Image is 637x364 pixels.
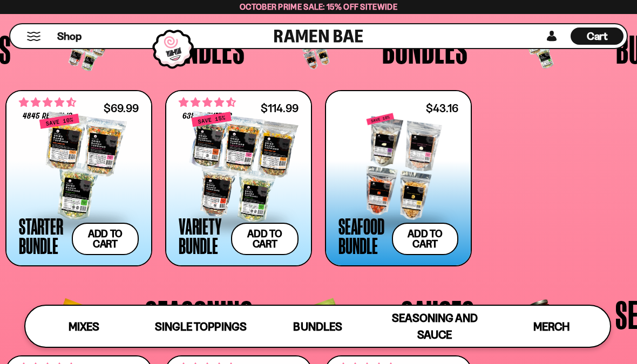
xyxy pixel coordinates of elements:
span: Seasoning and Sauce [392,311,478,341]
button: Mobile Menu Trigger [26,32,41,41]
button: Add to cart [231,223,299,255]
span: 6356 reviews [182,112,232,121]
div: Starter Bundle [19,216,66,255]
button: Add to cart [392,223,458,255]
div: Cart [571,24,624,48]
span: Mixes [69,320,99,333]
span: October Prime Sale: 15% off Sitewide [240,2,397,12]
span: Seasoning [145,294,253,334]
a: Single Toppings [143,306,260,347]
span: Merch [533,320,570,333]
span: Cart [587,30,608,43]
a: Bundles [259,306,376,347]
span: Single Toppings [155,320,246,333]
a: 4.63 stars 6356 reviews $114.99 Variety Bundle Add to cart [165,90,312,266]
span: 4845 reviews [23,112,72,121]
a: Mixes [25,306,143,347]
div: $69.99 [104,103,139,113]
div: Seafood Bundle [338,216,387,255]
a: $43.16 Seafood Bundle Add to cart [325,90,472,266]
div: Variety Bundle [179,216,226,255]
button: Add to cart [72,223,139,255]
a: Shop [57,28,82,45]
span: Bundles [293,320,342,333]
div: $114.99 [261,103,299,113]
span: Sauces [401,294,475,334]
span: 4.63 stars [179,95,236,109]
a: 4.71 stars 4845 reviews $69.99 Starter Bundle Add to cart [5,90,152,266]
a: Seasoning and Sauce [376,306,493,347]
a: Merch [493,306,611,347]
div: $43.16 [426,103,458,113]
span: 4.71 stars [19,95,76,109]
span: Shop [57,29,82,44]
